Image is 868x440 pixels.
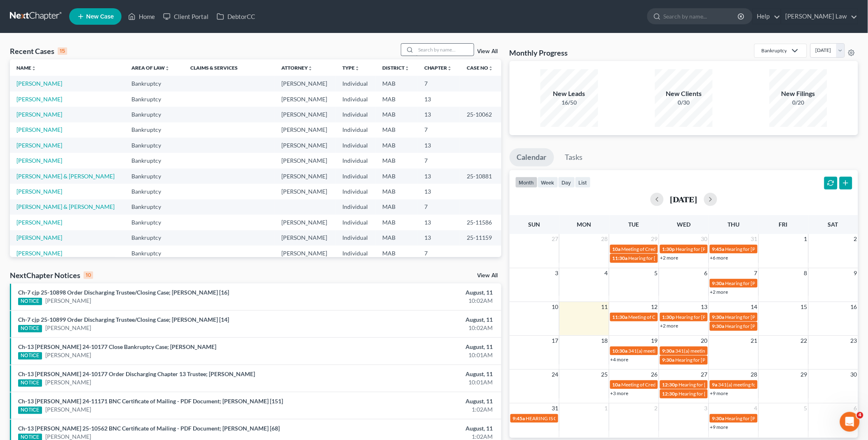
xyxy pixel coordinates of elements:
[676,314,740,320] span: Hearing for [PERSON_NAME]
[488,66,493,71] i: unfold_more
[613,314,628,320] span: 11:30a
[725,280,790,286] span: Hearing for [PERSON_NAME]
[184,59,275,76] th: Claims & Services
[650,302,659,312] span: 12
[418,91,460,107] td: 13
[418,215,460,230] td: 13
[613,246,621,252] span: 10a
[275,138,336,153] td: [PERSON_NAME]
[58,47,67,55] div: 15
[275,76,336,91] td: [PERSON_NAME]
[447,66,452,71] i: unfold_more
[712,246,725,252] span: 9:45a
[125,138,184,153] td: Bankruptcy
[700,302,709,312] span: 13
[510,148,554,166] a: Calendar
[551,336,559,346] span: 17
[803,268,808,278] span: 8
[551,302,559,312] span: 10
[16,219,62,226] a: [PERSON_NAME]
[753,9,781,24] a: Help
[45,297,91,305] a: [PERSON_NAME]
[604,403,609,413] span: 1
[677,221,690,228] span: Wed
[18,325,42,332] div: NOTICE
[18,370,255,377] a: Ch-13 [PERSON_NAME] 24-10177 Order Discharging Chapter 13 Trustee; [PERSON_NAME]
[16,96,62,103] a: [PERSON_NAME]
[613,348,628,354] span: 10:30a
[418,138,460,153] td: 13
[828,221,838,228] span: Sat
[376,199,417,215] td: MAB
[679,391,743,397] span: Hearing for [PERSON_NAME]
[629,221,639,228] span: Tue
[513,415,525,421] span: 9:45a
[710,390,728,396] a: +9 more
[376,76,417,91] td: MAB
[336,107,376,122] td: Individual
[761,47,787,54] div: Bankruptcy
[275,122,336,138] td: [PERSON_NAME]
[551,370,559,379] span: 24
[622,246,713,252] span: Meeting of Creditors for [PERSON_NAME]
[670,195,697,204] h2: [DATE]
[526,415,630,421] span: HEARING IS CONTINUED for [PERSON_NAME]
[165,66,170,71] i: unfold_more
[704,403,709,413] span: 3
[725,246,790,252] span: Hearing for [PERSON_NAME]
[18,316,229,323] a: Ch-7 cjp 25-10899 Order Discharging Trustee/Closing Case; [PERSON_NAME] [14]
[700,336,709,346] span: 20
[558,148,590,166] a: Tasks
[803,403,808,413] span: 5
[340,288,493,297] div: August, 11
[336,153,376,168] td: Individual
[16,157,62,164] a: [PERSON_NAME]
[418,76,460,91] td: 7
[850,336,858,346] span: 23
[336,91,376,107] td: Individual
[676,246,740,252] span: Hearing for [PERSON_NAME]
[86,14,114,20] span: New Case
[467,65,493,71] a: Case Nounfold_more
[376,122,417,138] td: MAB
[31,66,36,71] i: unfold_more
[850,302,858,312] span: 16
[629,348,708,354] span: 341(a) meeting for [PERSON_NAME]
[840,412,860,432] iframe: Intercom live chat
[650,370,659,379] span: 26
[660,323,678,329] a: +2 more
[340,316,493,324] div: August, 11
[418,153,460,168] td: 7
[340,370,493,378] div: August, 11
[611,390,629,396] a: +3 more
[125,169,184,184] td: Bankruptcy
[710,255,728,261] a: +6 more
[712,323,725,329] span: 9:30a
[460,215,501,230] td: 25-11586
[336,230,376,246] td: Individual
[558,177,575,188] button: day
[750,336,758,346] span: 21
[601,370,609,379] span: 25
[662,246,675,252] span: 1:30p
[16,65,36,71] a: Nameunfold_more
[662,314,675,320] span: 1:30p
[604,268,609,278] span: 4
[753,403,758,413] span: 4
[18,352,42,360] div: NOTICE
[800,302,808,312] span: 15
[577,221,592,228] span: Mon
[376,107,417,122] td: MAB
[18,425,280,432] a: Ch-13 [PERSON_NAME] 25-10562 BNC Certificate of Mailing - PDF Document; [PERSON_NAME] [68]
[800,370,808,379] span: 29
[538,177,558,188] button: week
[10,46,67,56] div: Recent Cases
[650,336,659,346] span: 19
[125,107,184,122] td: Bankruptcy
[18,343,216,350] a: Ch-13 [PERSON_NAME] 24-10177 Close Bankruptcy Case; [PERSON_NAME]
[336,76,376,91] td: Individual
[418,107,460,122] td: 13
[515,177,538,188] button: month
[336,138,376,153] td: Individual
[336,122,376,138] td: Individual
